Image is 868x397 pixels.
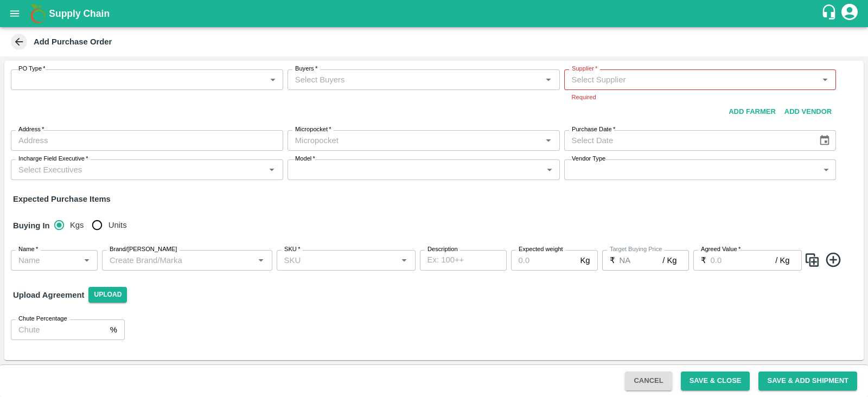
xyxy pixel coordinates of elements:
[291,133,539,148] input: Micropocket
[572,125,615,134] label: Purchase Date
[724,103,780,121] button: Add Farmer
[295,65,317,73] label: Buyers
[511,250,576,271] input: 0.0
[14,163,262,177] input: Select Executives
[610,245,662,254] label: Target Buying Price
[610,254,615,266] p: ₹
[265,163,279,177] button: Open
[49,6,821,21] a: Supply Chain
[804,251,820,269] img: CloneIcon
[397,253,411,267] button: Open
[564,130,810,151] input: Select Date
[49,8,110,19] b: Supply Chain
[821,4,840,23] div: customer-support
[11,130,283,151] input: Address
[14,253,76,267] input: Name
[18,315,67,323] label: Chute Percentage
[818,73,832,87] button: Open
[291,73,539,87] input: Select Buyers
[9,214,54,237] h6: Buying In
[280,253,394,267] input: SKU
[701,254,706,266] p: ₹
[295,155,315,163] label: Model
[427,245,458,254] label: Description
[580,254,590,266] p: Kg
[80,253,94,267] button: Open
[27,3,49,24] img: logo
[13,195,111,203] strong: Expected Purchase Items
[70,219,84,231] span: Kgs
[780,103,836,121] button: Add Vendor
[110,245,177,254] label: Brand/[PERSON_NAME]
[254,253,268,267] button: Open
[18,245,38,254] label: Name
[775,254,789,266] p: / Kg
[2,1,27,26] button: open drawer
[541,73,556,87] button: Open
[18,65,46,73] label: PO Type
[572,65,597,73] label: Supplier
[662,254,676,266] p: / Kg
[758,372,857,390] button: Save & Add Shipment
[567,73,815,87] input: Select Supplier
[681,372,750,390] button: Save & Close
[814,130,835,151] button: Choose date
[572,155,605,163] label: Vendor Type
[284,245,300,254] label: SKU
[711,250,776,271] input: 0.0
[88,287,127,303] span: Upload
[572,92,829,102] p: Required
[18,125,44,134] label: Address
[620,250,663,271] input: 0.0
[11,319,106,340] input: Chute
[519,245,563,254] label: Expected weight
[110,324,117,336] p: %
[840,2,859,25] div: account of current user
[295,125,331,134] label: Micropocket
[34,37,112,46] b: Add Purchase Order
[13,291,84,299] strong: Upload Agreement
[625,372,672,390] button: Cancel
[105,253,251,267] input: Create Brand/Marka
[54,214,136,236] div: buying_in
[701,245,741,254] label: Agreed Value
[18,155,88,163] label: Incharge Field Executive
[541,133,556,148] button: Open
[108,219,127,231] span: Units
